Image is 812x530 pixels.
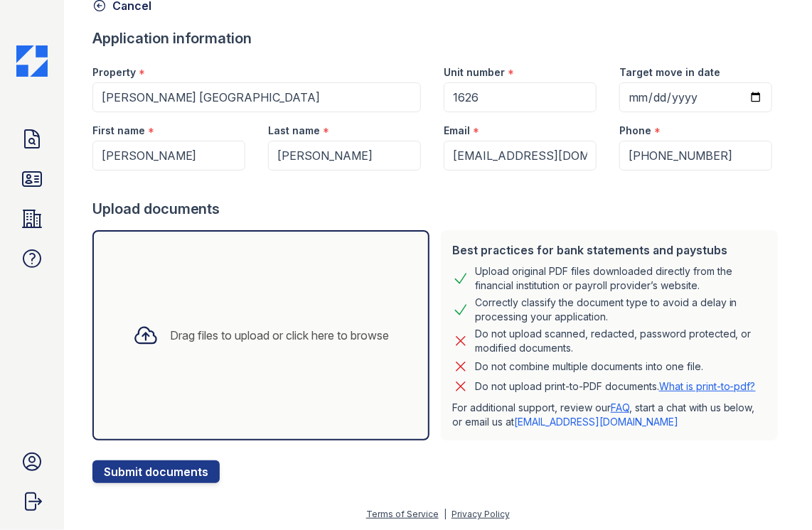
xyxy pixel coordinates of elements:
[619,124,651,138] label: Phone
[444,509,447,519] div: |
[92,460,220,483] button: Submit documents
[92,199,784,219] div: Upload documents
[659,380,756,392] a: What is print-to-pdf?
[92,28,784,48] div: Application information
[475,264,766,293] div: Upload original PDF files downloaded directly from the financial institution or payroll provider’...
[514,416,678,428] a: [EMAIL_ADDRESS][DOMAIN_NAME]
[366,509,439,519] a: Terms of Service
[475,296,766,324] div: Correctly classify the document type to avoid a delay in processing your application.
[16,45,48,77] img: CE_Icon_Blue-c292c112584629df590d857e76928e9f676e5b41ef8f769ba2f05ee15b207248.png
[444,65,505,80] label: Unit number
[475,358,703,375] div: Do not combine multiple documents into one file.
[444,124,470,138] label: Email
[611,401,629,413] a: FAQ
[452,509,510,519] a: Privacy Policy
[475,379,756,394] p: Do not upload print-to-PDF documents.
[268,124,320,138] label: Last name
[92,124,145,138] label: First name
[452,242,766,259] div: Best practices for bank statements and paystubs
[452,401,766,429] p: For additional support, review our , start a chat with us below, or email us at
[170,327,389,344] div: Drag files to upload or click here to browse
[92,65,136,80] label: Property
[475,327,766,355] div: Do not upload scanned, redacted, password protected, or modified documents.
[619,65,720,80] label: Target move in date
